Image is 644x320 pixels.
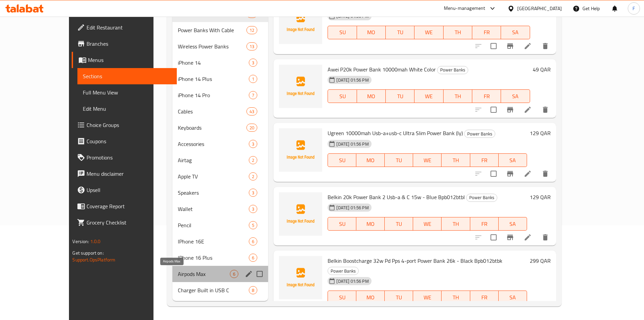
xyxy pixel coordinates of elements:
div: IPhone 16E [178,237,249,246]
span: TU [387,293,410,302]
span: 3 [249,141,257,147]
a: Menus [72,52,176,68]
button: FR [470,217,499,231]
span: Choice Groups [87,121,171,129]
div: IPhone 16E6 [172,233,268,250]
span: TU [388,27,412,37]
h6: 129 QAR [530,192,551,202]
div: IPhone 16 Plus6 [172,250,268,266]
button: WE [413,291,442,304]
span: 2 [249,173,257,180]
span: MO [360,27,383,37]
button: Branch-specific-item [502,38,518,54]
span: iPhone 14 Pro [178,91,249,99]
div: items [249,172,257,180]
div: Airpods Max6edit [172,266,268,282]
button: WE [413,217,442,231]
div: items [246,107,257,115]
span: 13 [247,43,257,50]
div: items [249,254,257,262]
span: Upsell [87,186,171,194]
div: Keyboards [178,124,246,132]
div: items [249,221,257,229]
div: Airtag [178,156,249,164]
div: iPhone 143 [172,55,268,71]
div: Power Banks With Cable12 [172,22,268,38]
div: items [249,189,257,197]
button: WE [414,26,443,39]
div: items [249,156,257,164]
span: SU [331,293,354,302]
span: TH [446,91,470,101]
span: [DATE] 01:56 PM [334,141,371,147]
a: Edit Menu [77,101,176,117]
span: 6 [249,238,257,245]
div: Power Banks [437,66,468,74]
button: MO [356,291,385,304]
a: Branches [72,36,176,52]
div: Cables43 [172,103,268,120]
span: Speakers [178,189,249,197]
button: MO [356,153,385,167]
button: TU [386,89,414,103]
button: MO [357,26,386,39]
img: Belkin 20k Power Bank 2 Usb-a & C 15w - Blue Bpb012btbl [279,192,322,236]
div: Wallet3 [172,201,268,217]
button: SU [328,291,356,304]
button: FR [470,291,499,304]
button: FR [472,89,501,103]
span: 43 [247,108,257,115]
button: delete [537,102,553,118]
span: [DATE] 01:56 PM [334,278,371,284]
span: TU [388,91,412,101]
div: Airtag2 [172,152,268,168]
div: iPhone 14 Plus1 [172,71,268,87]
button: TH [444,26,472,39]
a: Edit Restaurant [72,19,176,36]
div: [GEOGRAPHIC_DATA] [517,5,562,12]
span: TU [387,219,410,229]
div: Power Banks [328,267,359,275]
div: items [249,205,257,213]
h6: 49 QAR [533,65,551,74]
span: 6 [230,271,238,277]
div: iPhone 14 [178,59,249,67]
button: MO [357,89,386,103]
span: 20 [247,125,257,131]
span: 1.0.0 [90,237,101,246]
span: Power Banks [464,130,495,138]
div: Menu-management [444,4,485,13]
span: Wallet [178,205,249,213]
span: Cables [178,107,246,115]
div: items [249,59,257,67]
a: Edit menu item [524,233,532,241]
div: Power Banks [464,130,495,138]
span: 7 [249,92,257,99]
button: Branch-specific-item [502,102,518,118]
span: Pencil [178,221,249,229]
div: Power Banks With Cable [178,26,246,34]
button: FR [472,26,501,39]
span: Menus [88,56,171,64]
span: TH [444,219,467,229]
span: Belkin 20k Power Bank 2 Usb-a & C 15w - Blue Bpb012btbl [328,192,465,202]
h6: 129 QAR [530,128,551,138]
span: F [633,5,635,12]
span: FR [473,293,496,302]
a: Full Menu View [77,84,176,101]
span: Apple TV [178,172,249,180]
a: Coverage Report [72,198,176,214]
span: Select to update [486,39,501,53]
div: Power Banks [466,194,497,202]
div: Wireless Power Banks [178,42,246,50]
button: SA [499,153,527,167]
div: iPhone 14 Pro7 [172,87,268,103]
span: iPhone 14 Plus [178,75,249,83]
nav: Menu sections [172,3,268,301]
span: MO [360,91,383,101]
a: Upsell [72,182,176,198]
div: items [246,124,257,132]
span: Power Banks [437,66,468,74]
button: TH [442,291,470,304]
